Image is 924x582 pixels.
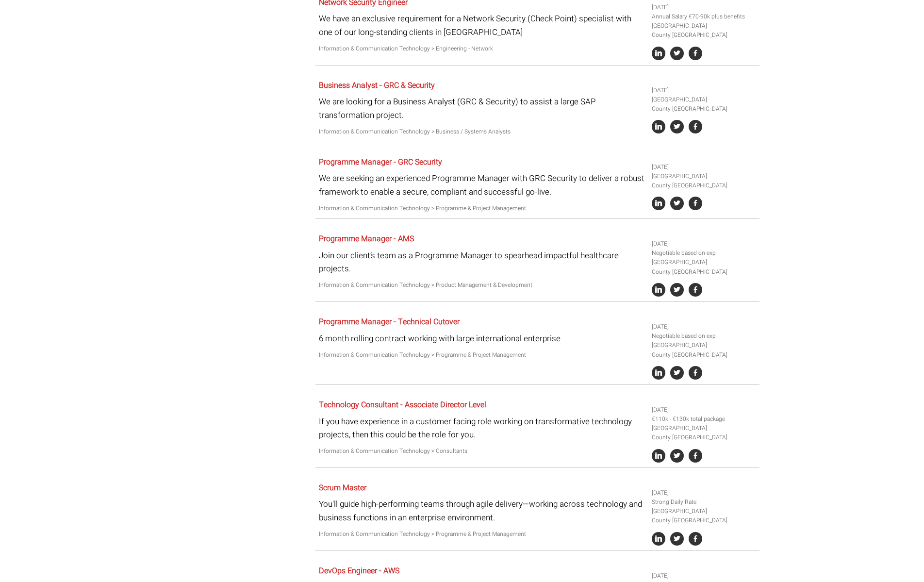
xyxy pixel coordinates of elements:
[652,424,756,442] li: [GEOGRAPHIC_DATA] County [GEOGRAPHIC_DATA]
[319,332,644,345] p: 6 month rolling contract working with large international enterprise
[652,163,756,172] li: [DATE]
[319,80,435,91] a: Business Analyst - GRC & Security
[652,12,756,21] li: Annual Salary €70-90k plus benefits
[652,488,756,498] li: [DATE]
[319,156,442,168] a: Programme Manager - GRC Security
[319,95,644,121] p: We are looking for a Business Analyst (GRC & Security) to assist a large SAP transformation project.
[319,44,644,53] p: Information & Communication Technology > Engineering - Network
[319,281,644,290] p: Information & Communication Technology > Product Management & Development
[652,239,756,249] li: [DATE]
[319,233,414,245] a: Programme Manager - AMS
[652,21,756,40] li: [GEOGRAPHIC_DATA] County [GEOGRAPHIC_DATA]
[319,249,644,275] p: Join our client’s team as a Programme Manager to spearhead impactful healthcare projects.
[652,415,756,424] li: €110k - €130k total package
[319,316,460,328] a: Programme Manager - Technical Cutover
[652,95,756,114] li: [GEOGRAPHIC_DATA] County [GEOGRAPHIC_DATA]
[652,3,756,12] li: [DATE]
[319,127,644,136] p: Information & Communication Technology > Business / Systems Analysts
[319,565,399,577] a: DevOps Engineer - AWS
[319,172,644,198] p: We are seeking an experienced Programme Manager with GRC Security to deliver a robust framework t...
[319,498,644,524] p: You'll guide high-performing teams through agile delivery—working across technology and business ...
[652,258,756,276] li: [GEOGRAPHIC_DATA] County [GEOGRAPHIC_DATA]
[652,332,756,341] li: Negotiable based on exp
[652,405,756,415] li: [DATE]
[319,350,644,360] p: Information & Communication Technology > Programme & Project Management
[652,341,756,359] li: [GEOGRAPHIC_DATA] County [GEOGRAPHIC_DATA]
[652,571,756,581] li: [DATE]
[652,86,756,95] li: [DATE]
[319,12,644,38] p: We have an exclusive requirement for a Network Security (Check Point) specialist with one of our ...
[319,530,644,539] p: Information & Communication Technology > Programme & Project Management
[319,204,644,213] p: Information & Communication Technology > Programme & Project Management
[652,498,756,507] li: Strong Daily Rate
[652,322,756,332] li: [DATE]
[652,172,756,190] li: [GEOGRAPHIC_DATA] County [GEOGRAPHIC_DATA]
[652,507,756,525] li: [GEOGRAPHIC_DATA] County [GEOGRAPHIC_DATA]
[652,249,756,258] li: Negotiable based on exp
[319,415,644,441] p: If you have experience in a customer facing role working on transformative technology projects, t...
[319,447,644,456] p: Information & Communication Technology > Consultants
[319,482,366,494] a: Scrum Master
[319,399,486,411] a: Technology Consultant - Associate Director Level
